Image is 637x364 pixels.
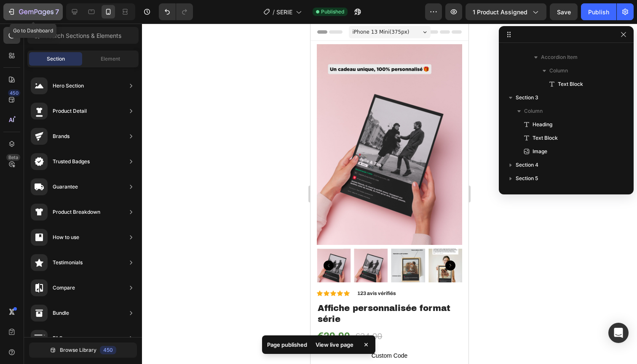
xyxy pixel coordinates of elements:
[53,284,75,292] div: Compare
[8,90,20,96] div: 450
[47,55,65,63] span: Section
[100,346,116,354] div: 450
[310,339,359,351] div: View live page
[516,93,538,102] span: Section 3
[524,107,543,115] span: Column
[557,8,571,16] span: Save
[533,147,547,156] span: Image
[53,183,78,191] div: Guarantee
[53,334,65,343] div: FAQs
[267,340,307,349] p: Page published
[550,3,578,20] button: Save
[60,346,96,354] span: Browse Library
[101,55,120,63] span: Element
[55,7,59,17] p: 7
[53,233,79,242] div: How to use
[29,343,137,358] button: Browse Library450
[588,8,609,16] div: Publish
[6,154,20,161] div: Beta
[3,3,63,20] button: 7
[310,24,468,364] iframe: Design area
[53,309,69,317] div: Bundle
[321,8,344,16] span: Published
[581,3,616,20] button: Publish
[6,339,152,347] span: Publish the page to see the content.
[53,157,90,166] div: Trusted Badges
[53,132,70,141] div: Brands
[466,3,546,20] button: 1 product assigned
[53,208,100,216] div: Product Breakdown
[473,8,527,16] span: 1 product assigned
[533,120,552,129] span: Heading
[53,82,84,90] div: Hero Section
[541,53,578,61] span: Accordion Item
[549,66,568,75] span: Column
[159,3,193,20] div: Undo/Redo
[53,258,83,267] div: Testimonials
[53,107,87,115] div: Product Detail
[558,80,583,88] span: Text Block
[516,174,538,183] span: Section 5
[273,8,275,16] span: /
[516,161,538,169] span: Section 4
[608,323,629,343] div: Open Intercom Messenger
[533,134,558,142] span: Text Block
[27,27,139,44] input: Search Sections & Elements
[276,8,292,16] span: SERIE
